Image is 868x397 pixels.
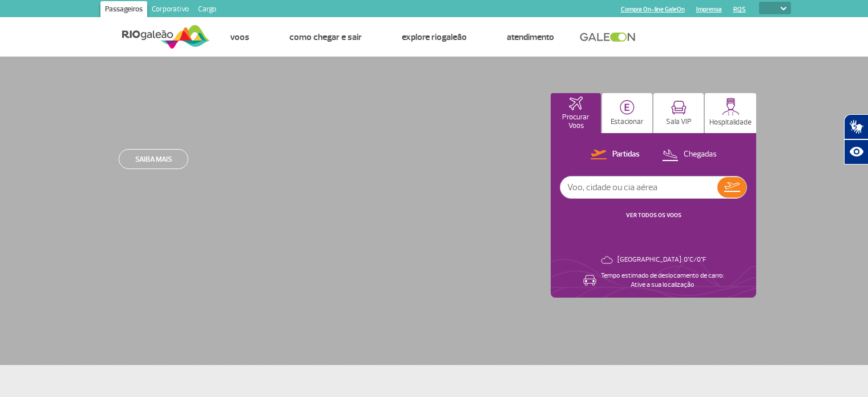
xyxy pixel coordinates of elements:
[119,149,188,169] a: Saiba mais
[666,118,692,126] p: Sala VIP
[844,114,868,165] div: Plugin de acessibilidade da Hand Talk.
[612,149,640,160] p: Partidas
[100,1,147,19] a: Passageiros
[617,255,706,264] p: [GEOGRAPHIC_DATA]: 0°C/0°F
[611,118,644,126] p: Estacionar
[659,147,720,162] button: Chegadas
[844,114,868,139] button: Abrir tradutor de língua de sinais.
[551,93,601,133] button: Procurar Voos
[507,31,554,43] a: Atendimento
[602,93,652,133] button: Estacionar
[709,118,752,127] p: Hospitalidade
[402,31,467,43] a: Explore RIOgaleão
[147,1,193,19] a: Corporativo
[722,98,740,115] img: hospitality.svg
[684,149,717,160] p: Chegadas
[230,31,249,43] a: Voos
[696,6,722,13] a: Imprensa
[623,211,685,220] button: VER TODOS OS VOOS
[653,93,704,133] button: Sala VIP
[601,271,724,290] p: Tempo estimado de deslocamento de carro: Ative a sua localização
[569,97,583,110] img: airplaneHomeActive.svg
[193,1,221,19] a: Cargo
[844,139,868,165] button: Abrir recursos assistivos.
[705,93,756,133] button: Hospitalidade
[671,101,687,115] img: vipRoom.svg
[587,147,643,162] button: Partidas
[626,211,681,219] a: VER TODOS OS VOOS
[556,113,595,130] p: Procurar Voos
[620,100,635,115] img: carParkingHome.svg
[733,6,746,13] a: RQS
[560,177,717,198] input: Voo, cidade ou cia aérea
[289,31,362,43] a: Como chegar e sair
[621,6,685,13] a: Compra On-line GaleOn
